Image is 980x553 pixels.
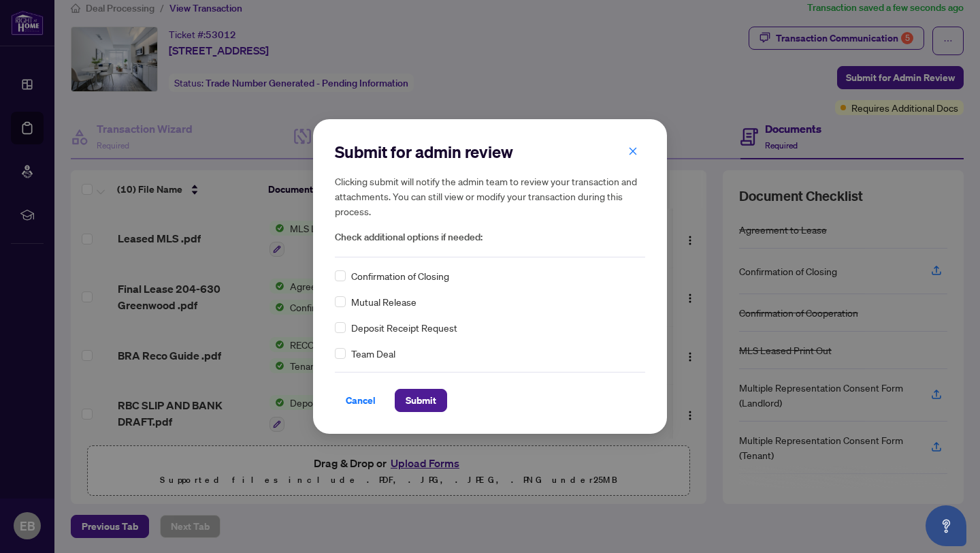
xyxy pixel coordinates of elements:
span: Check additional options if needed: [335,230,645,245]
h5: Clicking submit will notify the admin team to review your transaction and attachments. You can st... [335,174,645,219]
span: Deposit Receipt Request [351,320,457,335]
span: Team Deal [351,346,395,361]
span: close [628,146,638,156]
button: Open asap [926,505,966,546]
span: Mutual Release [351,294,416,309]
span: Cancel [346,390,376,411]
span: Confirmation of Closing [351,268,449,283]
h2: Submit for admin review [335,141,645,163]
button: Cancel [335,389,387,412]
span: Submit [406,390,436,411]
button: Submit [395,389,447,412]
